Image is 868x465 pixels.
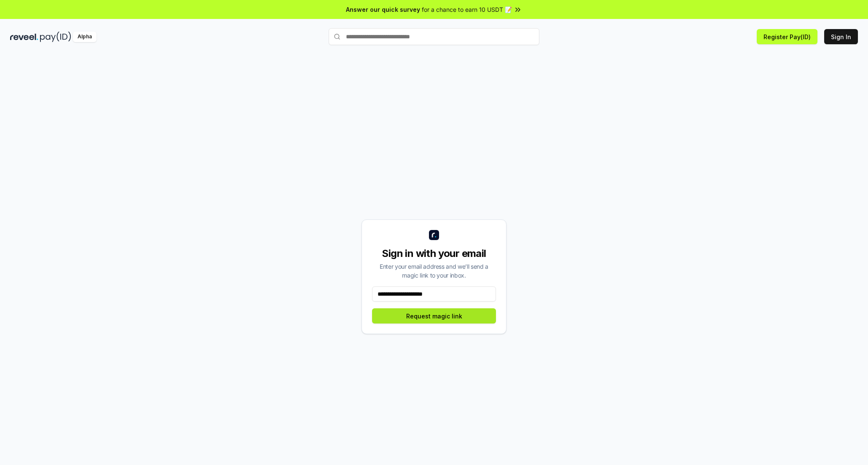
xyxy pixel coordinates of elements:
[429,230,439,240] img: logo_small
[10,32,38,42] img: reveel_dark
[73,32,96,42] div: Alpha
[40,32,71,42] img: pay_id
[422,5,512,14] span: for a chance to earn 10 USDT 📝
[757,29,817,44] button: Register Pay(ID)
[372,262,496,280] div: Enter your email address and we’ll send a magic link to your inbox.
[346,5,420,14] span: Answer our quick survey
[824,29,858,44] button: Sign In
[372,308,496,323] button: Request magic link
[372,247,496,260] div: Sign in with your email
